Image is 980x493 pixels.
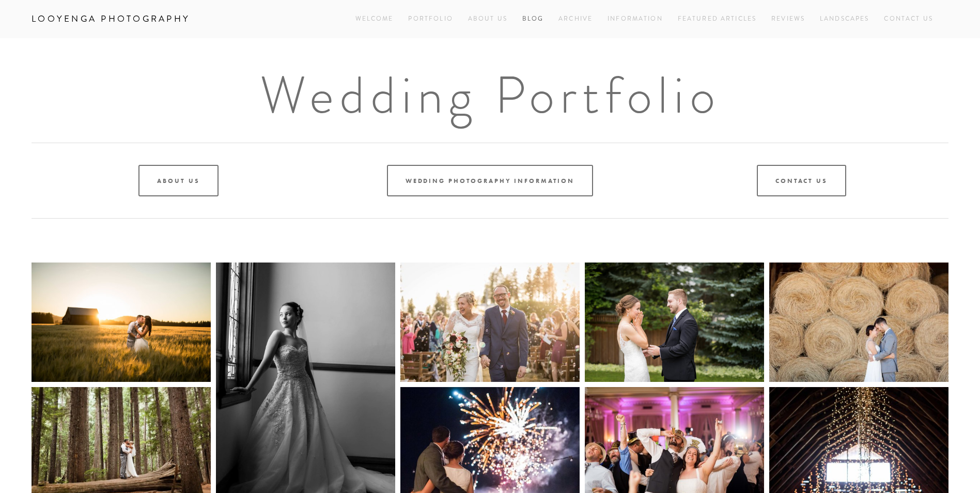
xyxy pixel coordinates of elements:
img: Carreon_0593.jpg [400,263,580,382]
img: Buley_0769.jpg [32,263,211,382]
h1: Wedding Portfolio [32,69,948,121]
a: Welcome [355,12,394,26]
a: Featured Articles [678,12,757,26]
a: Contact Us [884,12,933,26]
a: Blog [522,12,544,26]
a: About Us [138,165,218,196]
a: Archive [558,12,593,26]
a: Contact Us [757,165,846,196]
a: Wedding Photography Information [387,165,593,196]
a: About Us [468,12,507,26]
a: Landscapes [820,12,869,26]
a: Looyenga Photography [24,10,198,28]
a: Information [608,14,663,23]
a: Reviews [771,12,805,26]
a: Portfolio [408,14,453,23]
img: LooyengaPhotography--4.jpg [769,263,948,382]
img: Wilson_0207.jpg [585,263,764,382]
